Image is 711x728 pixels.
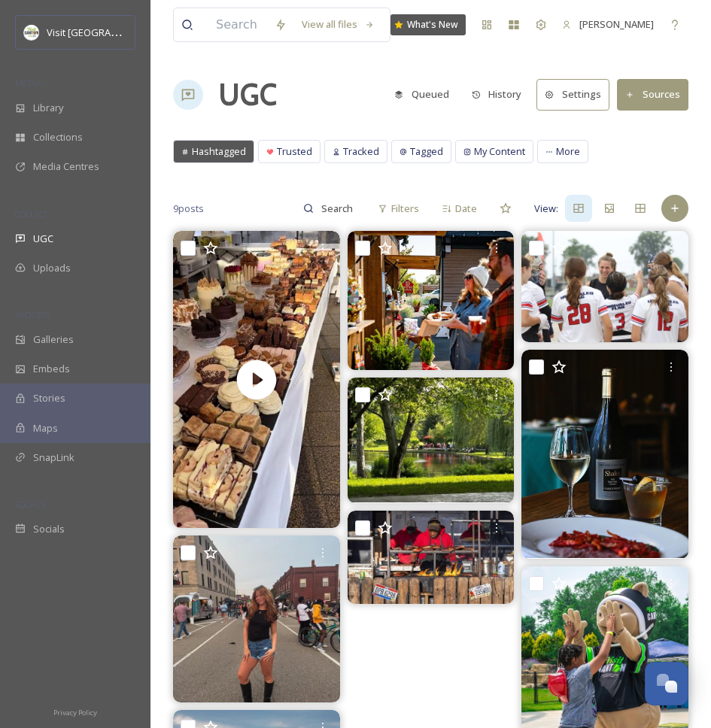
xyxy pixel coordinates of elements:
[33,261,71,275] span: Uploads
[536,79,609,110] button: Settings
[33,159,99,174] span: Media Centres
[33,421,58,435] span: Maps
[33,130,83,144] span: Collections
[617,79,688,110] button: Sources
[521,350,688,558] img: 482731513_18483102070031743_8828638185135209140_n.jpg
[24,25,39,40] img: download.jpeg
[33,232,53,246] span: UGC
[173,202,204,216] span: 9 posts
[294,10,382,39] a: View all files
[15,208,47,220] span: COLLECT
[521,231,688,342] img: 506288940_17848402953490536_2676693309336968814_n.jpg
[464,80,537,109] a: History
[474,144,525,159] span: My Content
[192,144,246,159] span: Hashtagged
[33,332,74,347] span: Galleries
[534,202,558,216] span: View:
[464,80,530,109] button: History
[173,231,340,528] video: Our best St Ives by miles! Thank you!!! 🥰 #fyp #baking #farmersmarket #cake #brownie #foodporn #f...
[47,25,163,39] span: Visit [GEOGRAPHIC_DATA]
[390,14,466,35] a: What's New
[277,144,312,159] span: Trusted
[348,378,515,502] img: 505380314_10161303616613240_3141737906268485426_n.jpg
[391,202,419,216] span: Filters
[33,362,70,376] span: Embeds
[314,193,363,223] input: Search
[208,8,267,41] input: Search your library
[536,79,617,110] a: Settings
[33,522,65,536] span: Socials
[555,10,661,39] a: [PERSON_NAME]
[173,535,340,702] img: 504445902_18507441946030814_3104828253963628237_n.jpg
[218,72,277,117] a: UGC
[173,231,340,528] img: thumbnail
[33,101,63,115] span: Library
[15,77,41,89] span: MEDIA
[410,144,443,159] span: Tagged
[33,450,74,465] span: SnapLink
[348,231,515,370] img: 469520229_18428601550073741_2638816915584616352_n.jpg
[645,662,688,705] button: Open Chat
[15,309,50,320] span: WIDGETS
[579,17,654,31] span: [PERSON_NAME]
[53,708,97,717] span: Privacy Policy
[387,80,457,109] button: Queued
[387,80,464,109] a: Queued
[348,511,515,605] img: 501283425_18461587159076963_1591761387706808671_n.jpg
[53,702,97,720] a: Privacy Policy
[15,499,45,510] span: SOCIALS
[33,391,65,405] span: Stories
[455,202,477,216] span: Date
[556,144,580,159] span: More
[343,144,379,159] span: Tracked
